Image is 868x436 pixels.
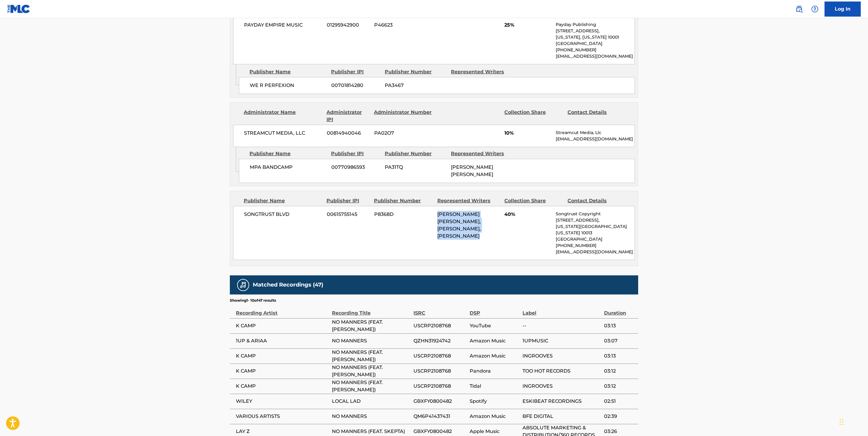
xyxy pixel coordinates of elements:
span: SONGTRUST BLVD [244,211,322,218]
span: PA3467 [385,82,446,89]
a: Public Search [793,3,805,15]
span: [PERSON_NAME] [PERSON_NAME] [451,164,493,177]
span: 02:51 [604,398,635,405]
span: 03:12 [604,367,635,375]
span: NO MANNERS (FEAT. [PERSON_NAME]) [332,319,410,333]
span: INGROOVES [522,383,601,390]
span: 00770986593 [331,164,380,171]
span: 03:13 [604,352,635,360]
span: 03:07 [604,337,635,345]
div: Publisher Number [385,150,446,157]
div: Administrator IPI [326,109,369,123]
span: K CAMP [236,367,329,375]
span: USCRP2108768 [413,322,467,329]
span: MPA BANDCAMP [250,164,327,171]
img: MLC Logo [7,5,31,13]
p: Showing 1 - 10 of 47 results [230,298,276,303]
p: [GEOGRAPHIC_DATA] [556,40,635,47]
span: Amazon Music [470,352,519,360]
div: Help [809,3,821,15]
p: [EMAIL_ADDRESS][DOMAIN_NAME] [556,249,635,255]
span: YouTube [470,322,519,329]
img: Matched Recordings [240,281,247,289]
p: [EMAIL_ADDRESS][DOMAIN_NAME] [556,136,635,142]
span: PA31TQ [385,164,446,171]
span: 1UP & ARIAA [236,337,329,345]
div: Publisher Number [374,197,432,204]
div: Contact Details [567,197,626,204]
span: 03:26 [604,428,635,435]
span: Pandora [470,367,519,375]
span: USCRP2108768 [413,352,467,360]
img: search [796,5,803,13]
div: Collection Share [504,197,563,204]
p: [US_STATE][GEOGRAPHIC_DATA][US_STATE] 10013 [556,223,635,236]
span: Apple Music [470,428,519,435]
a: Log In [825,2,861,17]
span: 25% [504,21,551,29]
div: Contact Details [567,109,626,123]
span: USCRP2108768 [413,367,467,375]
span: LAY Z [236,428,329,435]
span: P8368D [374,211,433,218]
p: [STREET_ADDRESS], [556,28,635,34]
span: -- [522,322,601,329]
span: 01295942900 [327,21,370,29]
span: USCRP2108768 [413,383,467,390]
div: Represented Writers [451,150,513,157]
span: WE R PERFEXION [250,82,327,89]
div: Label [522,303,601,317]
span: NO MANNERS (FEAT. SKEPTA) [332,428,410,435]
span: BFE DIGITAL [522,413,601,420]
p: Songtrust Copyright [556,211,635,217]
span: NO MANNERS [332,413,410,420]
iframe: Chat Widget [838,407,868,436]
span: K CAMP [236,322,329,329]
div: Publisher Name [249,68,326,75]
p: [US_STATE], [US_STATE] 10001 [556,34,635,40]
p: Payday Publishing [556,21,635,28]
span: 03:12 [604,383,635,390]
span: 10% [504,130,551,137]
span: 00814940046 [327,130,370,137]
p: [STREET_ADDRESS], [556,217,635,223]
span: Tidal [470,383,519,390]
span: QZHN31924742 [413,337,467,345]
div: Publisher Number [385,68,446,75]
span: NO MANNERS (FEAT. [PERSON_NAME]) [332,379,410,393]
span: 1UPMUSIC [522,337,601,345]
div: Represented Writers [437,197,500,204]
div: DSP [470,303,519,317]
div: Duration [604,303,635,317]
span: INGROOVES [522,352,601,360]
span: 40% [504,211,551,218]
span: GBXFY0800482 [413,428,467,435]
div: Publisher IPI [331,68,380,75]
div: Publisher IPI [331,150,380,157]
span: ESKIBEAT RECORDINGS [522,398,601,405]
p: [GEOGRAPHIC_DATA] [556,236,635,242]
p: [PHONE_NUMBER] [556,47,635,53]
span: K CAMP [236,383,329,390]
span: STREAMCUT MEDIA, LLC [244,130,322,137]
span: LOCAL LAD [332,398,410,405]
span: PA02O7 [374,130,433,137]
div: ISRC [413,303,467,317]
span: 00701814280 [331,82,380,89]
img: help [811,5,818,13]
span: Amazon Music [470,337,519,345]
div: Recording Title [332,303,410,317]
span: Amazon Music [470,413,519,420]
span: TOO HOT RECORDS [522,367,601,375]
p: [EMAIL_ADDRESS][DOMAIN_NAME] [556,53,635,59]
div: Administrator Number [374,109,432,123]
p: [PHONE_NUMBER] [556,242,635,249]
div: Collection Share [504,109,563,123]
div: Represented Writers [451,68,513,75]
h5: Matched Recordings (47) [253,281,323,288]
span: 00615755145 [327,211,370,218]
span: [PERSON_NAME] [PERSON_NAME], [PERSON_NAME], [PERSON_NAME] [437,211,481,239]
div: Publisher Name [249,150,326,157]
span: WILEY [236,398,329,405]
